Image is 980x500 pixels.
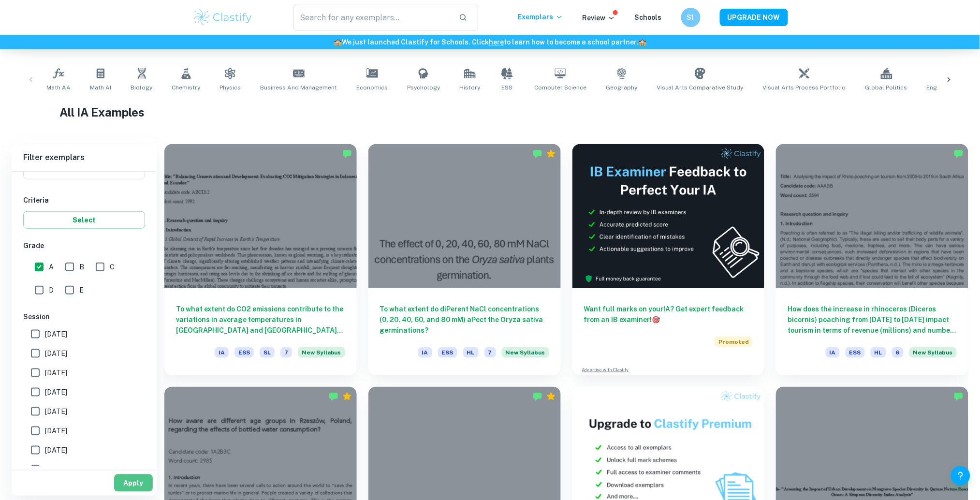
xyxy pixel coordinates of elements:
[681,8,701,27] button: S1
[215,347,229,358] span: IA
[293,4,452,31] input: Search for any exemplars...
[2,37,978,47] h6: We just launched Clastify for Schools. Click to learn how to become a school partner.
[49,262,54,272] span: A
[635,14,662,21] a: Schools
[489,38,504,46] a: here
[329,392,338,401] img: Marked
[356,83,388,92] span: Economics
[260,347,275,358] span: SL
[407,83,440,92] span: Psychology
[342,392,352,401] div: Premium
[90,83,111,92] span: Math AI
[572,144,765,288] img: Thumbnail
[463,347,479,358] span: HL
[219,83,241,92] span: Physics
[49,285,54,295] span: D
[23,195,145,206] h6: Criteria
[342,149,352,159] img: Marked
[59,103,921,121] h1: All IA Examples
[45,348,67,359] span: [DATE]
[176,304,345,336] h6: To what extent do CO2 emissions contribute to the variations in average temperatures in [GEOGRAPH...
[45,445,67,456] span: [DATE]
[110,262,115,272] span: C
[12,144,157,171] h6: Filter exemplars
[638,38,646,46] span: 🏫
[720,9,788,26] button: UPGRADE NOW
[368,144,561,375] a: To what extent do diPerent NaCl concentrations (0, 20, 40, 60, and 80 mM) aPect the Oryza sativa ...
[657,83,744,92] span: Visual Arts Comparative Study
[45,426,67,436] span: [DATE]
[951,466,970,485] button: Help and Feedback
[788,304,957,336] h6: How does the increase in rhinoceros (Diceros bicornis) poaching from [DATE] to [DATE] impact tour...
[502,347,549,364] div: Starting from the May 2026 session, the ESS IA requirements have changed. We created this exempla...
[45,406,67,417] span: [DATE]
[192,8,254,27] img: Clastify logo
[685,12,696,23] h6: S1
[865,83,907,92] span: Global Politics
[380,304,549,336] h6: To what extent do diPerent NaCl concentrations (0, 20, 40, 60, and 80 mM) aPect the Oryza sativa ...
[45,464,67,475] span: [DATE]
[502,347,549,358] span: New Syllabus
[652,316,660,324] span: 🎯
[79,262,84,272] span: B
[582,367,629,373] a: Advertise with Clastify
[164,144,357,375] a: To what extent do CO2 emissions contribute to the variations in average temperatures in [GEOGRAPH...
[45,329,67,339] span: [DATE]
[776,144,968,375] a: How does the increase in rhinoceros (Diceros bicornis) poaching from [DATE] to [DATE] impact tour...
[260,83,337,92] span: Business and Management
[45,387,67,397] span: [DATE]
[892,347,904,358] span: 6
[502,83,513,92] span: ESS
[909,347,957,358] span: New Syllabus
[114,474,153,492] button: Apply
[534,83,586,92] span: Computer Science
[438,347,457,358] span: ESS
[131,83,152,92] span: Biology
[533,392,542,401] img: Marked
[518,12,563,22] p: Exemplars
[606,83,637,92] span: Geography
[23,211,145,229] button: Select
[79,285,84,295] span: E
[715,337,753,347] span: Promoted
[23,311,145,322] h6: Session
[846,347,865,358] span: ESS
[954,149,964,159] img: Marked
[298,347,345,358] span: New Syllabus
[23,240,145,251] h6: Grade
[533,149,542,159] img: Marked
[334,38,342,46] span: 🏫
[298,347,345,364] div: Starting from the May 2026 session, the ESS IA requirements have changed. We created this exempla...
[546,392,556,401] div: Premium
[583,13,615,23] p: Review
[172,83,200,92] span: Chemistry
[418,347,432,358] span: IA
[871,347,886,358] span: HL
[763,83,846,92] span: Visual Arts Process Portfolio
[484,347,496,358] span: 7
[46,83,71,92] span: Math AA
[584,304,753,325] h6: Want full marks on your IA ? Get expert feedback from an IB examiner!
[459,83,480,92] span: History
[572,144,765,375] a: Want full marks on yourIA? Get expert feedback from an IB examiner!PromotedAdvertise with Clastify
[909,347,957,364] div: Starting from the May 2026 session, the ESS IA requirements have changed. We created this exempla...
[954,392,964,401] img: Marked
[280,347,292,358] span: 7
[234,347,254,358] span: ESS
[546,149,556,159] div: Premium
[826,347,840,358] span: IA
[45,368,67,378] span: [DATE]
